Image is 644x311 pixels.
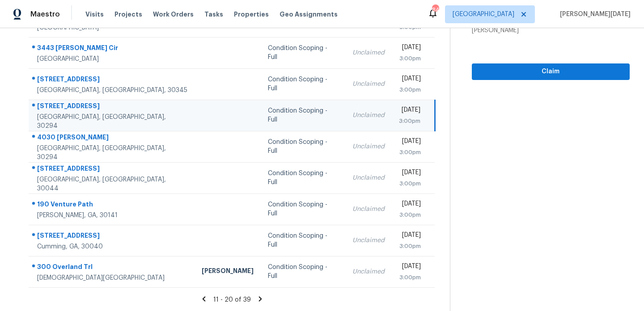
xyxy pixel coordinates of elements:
[37,101,187,113] div: [STREET_ADDRESS]
[268,106,338,124] div: Condition Scoping - Full
[268,263,338,281] div: Condition Scoping - Full
[399,179,421,188] div: 3:00pm
[37,133,187,144] div: 4030 [PERSON_NAME]
[37,144,187,162] div: [GEOGRAPHIC_DATA], [GEOGRAPHIC_DATA], 30294
[213,297,251,303] span: 11 - 20 of 39
[37,211,187,220] div: [PERSON_NAME], GA, 30141
[399,168,421,179] div: [DATE]
[352,173,385,182] div: Unclaimed
[352,236,385,245] div: Unclaimed
[268,138,338,155] div: Condition Scoping - Full
[472,26,533,35] div: [PERSON_NAME]
[37,175,187,193] div: [GEOGRAPHIC_DATA], [GEOGRAPHIC_DATA], 30044
[399,85,421,94] div: 3:00pm
[234,10,269,19] span: Properties
[472,63,630,80] button: Claim
[399,242,421,251] div: 3:00pm
[37,262,187,273] div: 300 Overland Trl
[280,10,338,19] span: Geo Assignments
[399,199,421,210] div: [DATE]
[399,117,420,126] div: 3:00pm
[479,66,623,77] span: Claim
[30,10,60,19] span: Maestro
[399,273,421,282] div: 3:00pm
[453,10,514,19] span: [GEOGRAPHIC_DATA]
[37,55,187,63] div: [GEOGRAPHIC_DATA]
[268,169,338,187] div: Condition Scoping - Full
[37,86,187,95] div: [GEOGRAPHIC_DATA], [GEOGRAPHIC_DATA], 30345
[399,43,421,54] div: [DATE]
[399,137,421,148] div: [DATE]
[352,80,385,88] div: Unclaimed
[352,111,385,120] div: Unclaimed
[37,242,187,251] div: Cumming, GA, 30040
[399,105,420,117] div: [DATE]
[399,210,421,219] div: 3:00pm
[37,164,187,175] div: [STREET_ADDRESS]
[399,74,421,85] div: [DATE]
[556,10,631,19] span: [PERSON_NAME][DATE]
[352,142,385,151] div: Unclaimed
[37,75,187,86] div: [STREET_ADDRESS]
[399,54,421,63] div: 3:00pm
[352,205,385,214] div: Unclaimed
[37,231,187,242] div: [STREET_ADDRESS]
[399,262,421,273] div: [DATE]
[202,266,254,277] div: [PERSON_NAME]
[153,10,194,19] span: Work Orders
[37,273,187,282] div: [DEMOGRAPHIC_DATA][GEOGRAPHIC_DATA]
[85,10,104,19] span: Visits
[114,10,142,19] span: Projects
[204,11,223,17] span: Tasks
[352,267,385,276] div: Unclaimed
[268,75,338,93] div: Condition Scoping - Full
[399,231,421,242] div: [DATE]
[37,113,187,130] div: [GEOGRAPHIC_DATA], [GEOGRAPHIC_DATA], 30294
[268,44,338,62] div: Condition Scoping - Full
[268,231,338,249] div: Condition Scoping - Full
[268,200,338,218] div: Condition Scoping - Full
[432,5,438,14] div: 84
[352,48,385,57] div: Unclaimed
[37,200,187,211] div: 190 Venture Path
[37,43,187,55] div: 3443 [PERSON_NAME] Cir
[399,148,421,157] div: 3:00pm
